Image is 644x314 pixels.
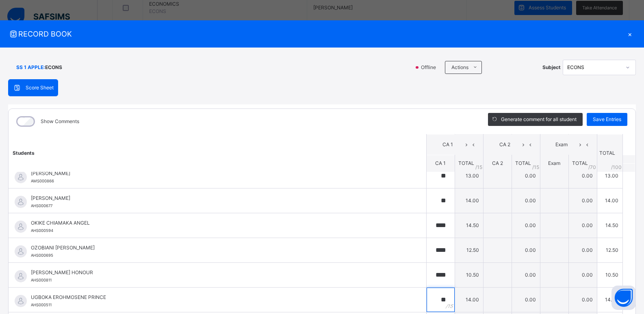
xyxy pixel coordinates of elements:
[31,170,408,177] span: [PERSON_NAME]
[15,245,27,258] img: default.svg
[611,163,622,171] span: /100
[31,294,408,301] span: UGBOKA EROHMOSENE PRINCE
[568,163,597,188] td: 0.00
[15,295,27,307] img: default.svg
[546,141,577,148] span: Exam
[435,160,446,166] span: CA 1
[593,116,621,123] span: Save Entries
[532,163,539,171] span: / 15
[458,160,474,166] span: TOTAL
[31,219,408,227] span: OKIKE CHIAMAKA ANGEL
[31,195,408,202] span: [PERSON_NAME]
[16,64,45,71] span: SS 1 APPLE :
[31,204,52,208] span: AHS000677
[492,160,503,166] span: CA 2
[512,163,540,188] td: 0.00
[455,188,483,213] td: 14.00
[475,163,482,171] span: / 15
[624,28,636,39] div: ×
[15,196,27,208] img: default.svg
[31,179,54,183] span: AMS000866
[455,213,483,238] td: 14.50
[41,118,79,125] label: Show Comments
[433,141,463,148] span: CA 1
[597,188,622,213] td: 14.00
[568,213,597,238] td: 0.00
[501,116,577,123] span: Generate comment for all student
[31,303,52,307] span: AHS000511
[31,269,408,276] span: [PERSON_NAME] HONOUR
[597,262,622,287] td: 10.50
[512,238,540,262] td: 0.00
[512,262,540,287] td: 0.00
[455,238,483,262] td: 12.50
[512,287,540,312] td: 0.00
[597,213,622,238] td: 14.50
[8,28,624,39] span: RECORD BOOK
[568,287,597,312] td: 0.00
[512,213,540,238] td: 0.00
[542,64,561,71] span: Subject
[568,188,597,213] td: 0.00
[13,149,35,156] span: Students
[15,221,27,233] img: default.svg
[455,287,483,312] td: 14.00
[588,163,596,171] span: / 70
[597,163,622,188] td: 13.00
[611,286,636,310] button: Open asap
[420,64,441,71] span: Offline
[31,253,53,258] span: AHS000695
[45,64,62,71] span: ECONS
[455,163,483,188] td: 13.00
[568,238,597,262] td: 0.00
[31,278,52,282] span: AHS000811
[568,262,597,287] td: 0.00
[31,244,408,251] span: OZOBIANI [PERSON_NAME]
[597,287,622,312] td: 14.00
[548,160,560,166] span: Exam
[597,134,622,172] th: TOTAL
[451,64,468,71] span: Actions
[572,160,588,166] span: TOTAL
[26,84,54,91] span: Score Sheet
[597,238,622,262] td: 12.50
[15,171,27,183] img: default.svg
[31,228,53,233] span: AHS000594
[15,270,27,282] img: default.svg
[490,141,520,148] span: CA 2
[455,262,483,287] td: 10.50
[515,160,531,166] span: TOTAL
[567,64,621,71] div: ECONS
[512,188,540,213] td: 0.00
